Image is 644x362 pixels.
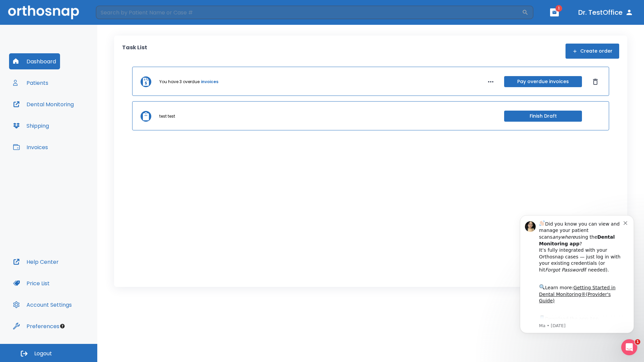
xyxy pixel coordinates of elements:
[576,6,636,18] button: Dr. TestOffice
[59,323,65,329] div: Tooltip anchor
[9,53,60,69] button: Dashboard
[34,350,52,357] span: Logout
[9,96,78,112] button: Dental Monitoring
[201,79,218,85] a: invoices
[159,79,200,85] p: You have 3 overdue
[504,76,582,87] button: Pay overdue invoices
[555,5,562,12] span: 1
[96,6,522,19] input: Search by Patient Name or Case #
[9,297,76,313] button: Account Settings
[566,44,619,59] button: Create order
[9,75,52,91] button: Patients
[9,118,53,134] button: Shipping
[510,207,644,359] iframe: Intercom notifications message
[9,275,54,291] button: Price List
[159,113,175,119] p: test test
[122,44,147,59] p: Task List
[504,111,582,122] button: Finish Draft
[635,339,640,345] span: 1
[621,339,637,355] iframe: Intercom live chat
[9,139,52,155] button: Invoices
[9,254,63,270] button: Help Center
[590,76,601,87] button: Dismiss
[8,5,79,19] img: Orthosnap
[9,318,63,334] button: Preferences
